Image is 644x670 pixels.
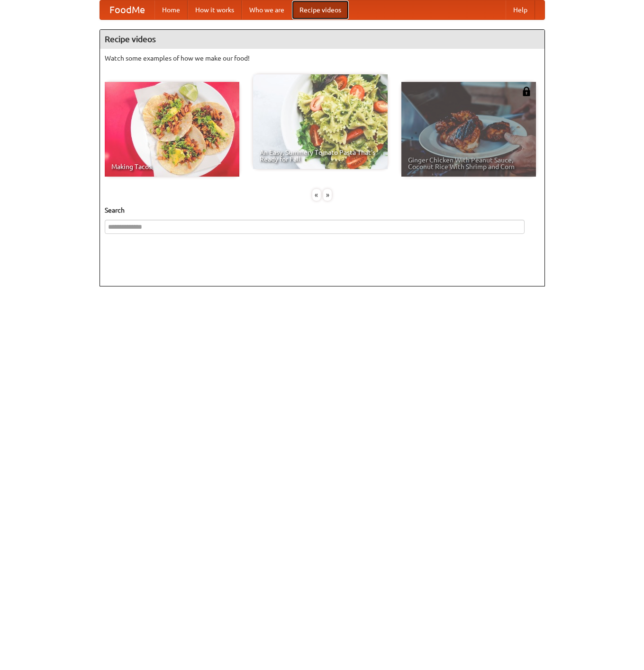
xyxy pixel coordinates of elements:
a: Making Tacos [105,82,239,177]
div: » [323,189,332,201]
p: Watch some examples of how we make our food! [105,54,540,63]
a: Who we are [242,0,292,19]
a: FoodMe [100,0,154,19]
h4: Recipe videos [100,30,544,49]
a: How it works [188,0,242,19]
span: Making Tacos [111,163,233,170]
a: Home [154,0,188,19]
a: Recipe videos [292,0,349,19]
div: « [312,189,321,201]
img: 483408.png [522,87,531,96]
a: Help [506,0,535,19]
h5: Search [105,205,540,215]
a: An Easy, Summery Tomato Pasta That's Ready for Fall [253,74,388,169]
span: An Easy, Summery Tomato Pasta That's Ready for Fall [260,149,381,162]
